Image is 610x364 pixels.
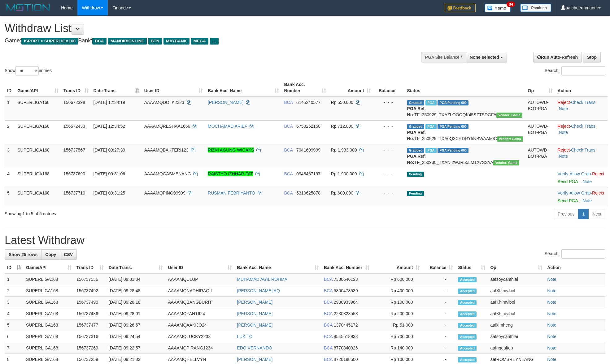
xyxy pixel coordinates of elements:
[144,191,185,195] span: AAAAMQPING99999
[545,66,605,75] label: Search:
[329,79,373,96] th: Amount: activate to sort column ascending
[5,3,52,12] img: MOTION_logo.png
[571,100,595,105] a: Check Trans
[407,148,425,153] span: Grabbed
[372,331,422,342] td: Rp 706,000
[405,144,525,168] td: TF_250930_TXANI2WJR55LM1X7SSYA
[407,100,425,105] span: Grabbed
[106,273,166,285] td: [DATE] 09:31:34
[284,171,293,176] span: BCA
[545,249,605,259] label: Search:
[234,262,321,273] th: Bank Acc. Name: activate to sort column ascending
[422,262,456,273] th: Balance: activate to sort column ascending
[5,331,24,342] td: 6
[458,346,477,351] span: Accepted
[5,319,24,331] td: 5
[296,100,320,105] span: Copy 6145240577 to clipboard
[422,285,456,297] td: -
[334,300,358,305] span: Copy 2930933964 to clipboard
[559,106,568,111] a: Note
[15,168,61,187] td: SUPERLIGA168
[74,319,106,331] td: 156737477
[74,331,106,342] td: 156737316
[324,357,333,362] span: BCA
[5,144,15,168] td: 3
[559,130,568,135] a: Note
[106,297,166,308] td: [DATE] 09:28:18
[106,319,166,331] td: [DATE] 09:26:57
[165,319,234,331] td: AAAAMQAAKIJO24
[94,171,125,176] span: [DATE] 09:31:06
[407,172,424,177] span: Pending
[5,66,52,75] label: Show entries
[5,22,400,35] h1: Withdraw List
[570,191,591,195] a: Allow Grab
[466,52,507,62] button: None selected
[5,79,15,96] th: ID
[376,190,402,196] div: - - -
[144,100,184,105] span: AAAAMQDOIIK2323
[422,331,456,342] td: -
[108,38,147,45] span: MANDIRIONLINE
[210,38,218,45] span: ...
[376,99,402,105] div: - - -
[458,323,477,328] span: Accepted
[24,308,74,319] td: SUPERLIGA168
[321,262,372,273] th: Bank Acc. Number: activate to sort column ascending
[488,319,545,331] td: aafkimheng
[547,334,556,339] a: Note
[24,297,74,308] td: SUPERLIGA168
[24,331,74,342] td: SUPERLIGA168
[488,342,545,354] td: aafngealtep
[61,79,91,96] th: Trans ID: activate to sort column ascending
[458,289,477,294] span: Accepted
[458,300,477,305] span: Accepted
[237,277,287,282] a: MUHAMAD AGIL ROHMA
[237,334,252,339] a: LUKITO
[559,154,568,159] a: Note
[60,249,77,260] a: CSV
[63,171,85,176] span: 156737690
[5,308,24,319] td: 4
[405,120,525,144] td: TF_250929_TXA0Q3CRDRY5NBWAA50C
[421,52,466,62] div: PGA Site Balance /
[488,297,545,308] td: aafKhimvibol
[106,342,166,354] td: [DATE] 09:22:57
[372,285,422,297] td: Rp 400,000
[296,191,320,195] span: Copy 5310625878 to clipboard
[547,323,556,328] a: Note
[372,319,422,331] td: Rp 51,000
[15,144,61,168] td: SUPERLIGA168
[15,66,39,75] select: Showentries
[165,262,234,273] th: User ID: activate to sort column ascending
[561,249,605,259] input: Search:
[106,308,166,319] td: [DATE] 09:28:01
[165,342,234,354] td: AAAAMQPIRANG1234
[331,100,353,105] span: Rp 550.000
[334,357,358,362] span: Copy 8720198500 to clipboard
[165,285,234,297] td: AAAAMQNADHIRAQIL
[561,66,605,75] input: Search:
[458,311,477,317] span: Accepted
[555,168,608,187] td: · ·
[583,198,592,203] a: Note
[64,252,73,257] span: CSV
[5,96,15,121] td: 1
[237,323,272,328] a: [PERSON_NAME]
[165,297,234,308] td: AAAAMQBANGBURIT
[237,300,272,305] a: [PERSON_NAME]
[525,144,555,168] td: AUTOWD-BOT-PGA
[5,273,24,285] td: 1
[533,52,582,62] a: Run Auto-Refresh
[205,79,281,96] th: Bank Acc. Name: activate to sort column ascending
[237,357,272,362] a: [PERSON_NAME]
[15,79,61,96] th: Game/API: activate to sort column ascending
[237,345,272,350] a: EDO VERNANDO
[372,342,422,354] td: Rp 140,000
[438,124,468,129] span: PGA Pending
[445,4,476,12] img: Feedback.jpg
[106,285,166,297] td: [DATE] 09:28:48
[142,79,205,96] th: User ID: activate to sort column ascending
[331,124,353,129] span: Rp 712.000
[5,38,400,44] h4: Game: Bank:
